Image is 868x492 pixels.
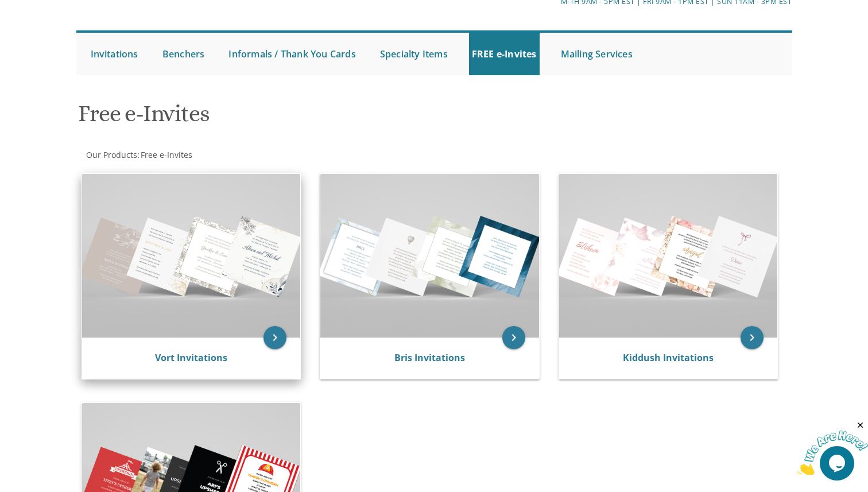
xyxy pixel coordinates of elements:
iframe: chat widget [797,420,868,475]
a: Our Products [85,149,137,160]
div: : [76,149,435,161]
a: keyboard_arrow_right [741,326,764,349]
a: Invitations [88,33,141,75]
a: Mailing Services [558,33,635,75]
a: keyboard_arrow_right [263,326,286,349]
img: Vort Invitations [82,174,301,338]
img: Bris Invitations [320,174,539,338]
a: Vort Invitations [155,351,227,364]
img: Kiddush Invitations [559,174,778,338]
a: FREE e-Invites [469,33,540,75]
h1: Free e-Invites [78,101,547,135]
a: Bris Invitations [394,351,465,364]
a: Free e-Invites [139,149,192,160]
a: keyboard_arrow_right [502,326,525,349]
a: Informals / Thank You Cards [226,33,358,75]
span: Free e-Invites [141,149,192,160]
a: Benchers [160,33,208,75]
a: Kiddush Invitations [623,351,714,364]
a: Specialty Items [377,33,451,75]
